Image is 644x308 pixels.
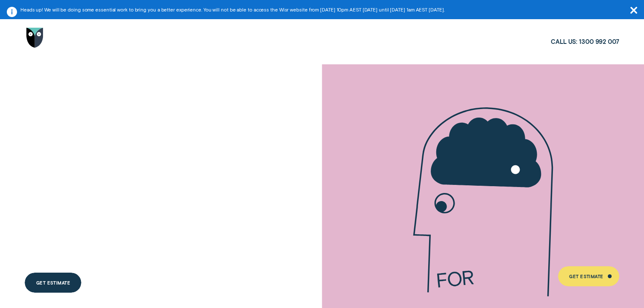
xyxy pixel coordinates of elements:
a: Go to home page [25,15,45,60]
a: Get Estimate [558,266,619,287]
span: 1300 992 007 [579,38,619,46]
a: Call us:1300 992 007 [551,38,619,46]
span: Call us: [551,38,577,46]
a: Get Estimate [25,273,81,293]
img: Wisr [26,28,43,48]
